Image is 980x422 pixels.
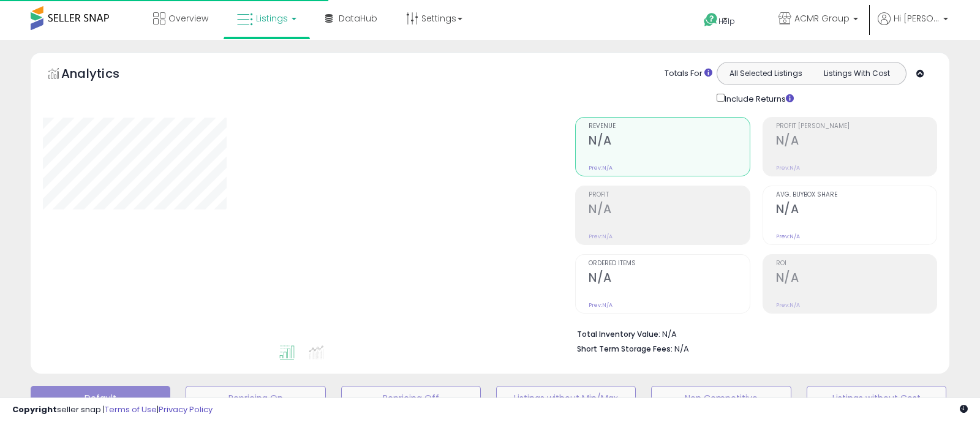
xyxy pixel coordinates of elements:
span: Profit [PERSON_NAME] [776,123,937,130]
small: Prev: N/A [776,301,800,309]
span: ACMR Group [794,12,850,24]
button: Listings without Cost [807,386,946,410]
span: Avg. Buybox Share [776,192,937,198]
h2: N/A [589,271,749,287]
span: DataHub [339,12,377,24]
b: Total Inventory Value: [577,329,660,339]
button: Repricing On [186,386,325,410]
button: Repricing Off [341,386,481,410]
span: Hi [PERSON_NAME] [894,12,940,24]
button: Default [31,386,170,410]
b: Short Term Storage Fees: [577,344,673,354]
div: Totals For [665,68,712,80]
strong: Copyright [12,404,57,415]
div: seller snap | | [12,404,213,416]
span: Overview [168,12,208,24]
button: Non Competitive [651,386,791,410]
h2: N/A [589,202,749,219]
button: Listings With Cost [811,66,902,81]
span: Ordered Items [589,260,749,267]
h2: N/A [589,134,749,150]
small: Prev: N/A [776,233,800,240]
small: Prev: N/A [776,164,800,171]
span: ROI [776,260,937,267]
h2: N/A [776,271,937,287]
div: Include Returns [707,91,809,105]
h2: N/A [776,202,937,219]
h2: N/A [776,134,937,150]
span: Revenue [589,123,749,130]
a: Help [694,3,759,40]
h5: Analytics [61,65,143,85]
a: Privacy Policy [159,404,213,415]
small: Prev: N/A [589,301,612,309]
small: Prev: N/A [589,164,612,171]
span: N/A [674,343,689,355]
small: Prev: N/A [589,233,612,240]
a: Terms of Use [105,404,157,415]
button: Listings without Min/Max [496,386,636,410]
button: All Selected Listings [720,66,812,81]
li: N/A [577,326,928,341]
span: Listings [256,12,288,24]
i: Get Help [703,12,718,28]
a: Hi [PERSON_NAME] [878,12,948,40]
span: Help [718,16,735,26]
span: Profit [589,192,749,198]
